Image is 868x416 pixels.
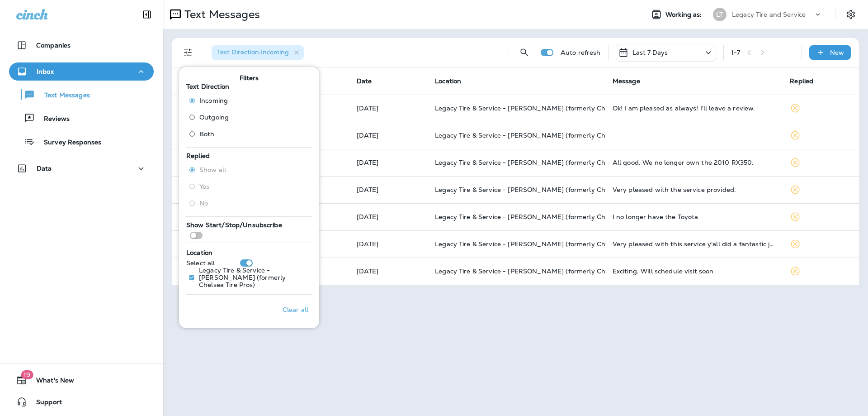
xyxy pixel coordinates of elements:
div: Filters [179,62,319,328]
p: Last 7 Days [632,49,668,56]
span: Text Direction [186,82,229,91]
div: Exciting. Will schedule visit soon [613,268,776,275]
span: Location [186,249,212,257]
button: Companies [9,36,154,54]
span: Message [613,77,640,85]
div: I no longer have the Toyota [613,213,776,220]
p: Legacy Tire and Service [732,11,806,18]
p: Sep 16, 2025 10:23 AM [357,240,420,248]
span: Incoming [199,97,228,104]
span: Yes [199,183,209,190]
span: Support [27,398,62,409]
p: Text Messages [181,8,260,21]
span: Legacy Tire & Service - [PERSON_NAME] (formerly Chelsea Tire Pros) [435,104,653,112]
span: Replied [790,77,813,85]
span: Filters [240,74,259,82]
div: Very pleased with the service provided. [613,186,776,193]
button: Text Messages [9,85,154,104]
span: Text Direction : Incoming [217,48,289,56]
p: Survey Responses [35,139,101,147]
p: New [830,49,844,56]
span: Outgoing [199,114,229,121]
p: Inbox [37,68,54,75]
p: Clear all [283,306,308,313]
span: Date [357,77,372,85]
span: Both [199,130,215,138]
button: Settings [843,6,859,23]
span: Location [435,77,461,85]
p: Sep 17, 2025 11:05 AM [357,159,420,166]
button: Support [9,393,154,411]
p: Data [37,165,52,172]
span: Legacy Tire & Service - [PERSON_NAME] (formerly Chelsea Tire Pros) [435,158,653,167]
button: Data [9,159,154,177]
p: Sep 17, 2025 03:33 PM [357,132,420,139]
p: Legacy Tire & Service - [PERSON_NAME] (formerly Chelsea Tire Pros) [199,267,305,288]
div: LT [713,8,726,21]
div: All good. We no longer own the 2010 RX350. [613,159,776,166]
p: Sep 17, 2025 08:56 AM [357,186,420,193]
p: Auto refresh [561,49,601,56]
span: Working as: [665,11,704,19]
p: Companies [36,42,71,49]
span: Legacy Tire & Service - [PERSON_NAME] (formerly Chelsea Tire Pros) [435,186,653,194]
button: Filters [179,43,197,62]
p: Text Messages [35,91,90,100]
span: Legacy Tire & Service - [PERSON_NAME] (formerly Chelsea Tire Pros) [435,131,653,139]
span: Show Start/Stop/Unsubscribe [186,221,282,229]
button: Search Messages [515,43,533,62]
p: Sep 15, 2025 09:29 AM [357,268,420,275]
span: Legacy Tire & Service - [PERSON_NAME] (formerly Chelsea Tire Pros) [435,213,653,221]
p: Sep 16, 2025 10:47 AM [357,213,420,220]
span: What's New [27,377,74,387]
span: 19 [21,370,33,379]
span: Legacy Tire & Service - [PERSON_NAME] (formerly Chelsea Tire Pros) [435,240,653,248]
p: Sep 20, 2025 08:20 AM [357,105,420,112]
div: Ok! I am pleased as always! I'll leave a review. [613,105,776,112]
button: Inbox [9,62,154,81]
button: Collapse Sidebar [134,5,160,24]
div: 1 - 7 [731,49,740,56]
button: Survey Responses [9,132,154,151]
span: Show all [199,166,226,173]
button: Reviews [9,109,154,128]
div: Text Direction:Incoming [212,45,304,60]
button: 19What's New [9,371,154,389]
p: Reviews [35,115,70,124]
span: No [199,200,208,207]
button: Clear all [279,298,312,321]
div: Very pleased with this service y'all did a fantastic job 👍🏻 [613,240,776,248]
span: Legacy Tire & Service - [PERSON_NAME] (formerly Chelsea Tire Pros) [435,267,653,275]
p: Select all [186,259,215,267]
span: Replied [186,152,210,160]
